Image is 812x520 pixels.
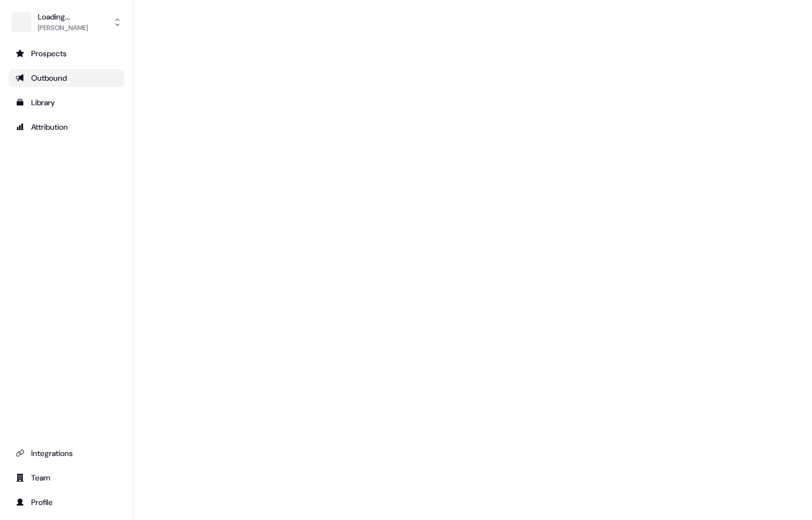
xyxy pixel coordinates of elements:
[38,22,88,33] div: [PERSON_NAME]
[9,94,124,111] a: Go to templates
[9,9,124,36] button: Loading...[PERSON_NAME]
[9,45,124,62] a: Go to prospects
[9,69,124,87] a: Go to outbound experience
[9,118,124,136] a: Go to attribution
[16,121,117,133] div: Attribution
[16,497,117,508] div: Profile
[9,444,124,462] a: Go to integrations
[16,97,117,108] div: Library
[9,469,124,487] a: Go to team
[16,472,117,483] div: Team
[16,72,117,84] div: Outbound
[9,493,124,511] a: Go to profile
[16,448,117,459] div: Integrations
[38,11,88,22] div: Loading...
[16,48,117,59] div: Prospects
